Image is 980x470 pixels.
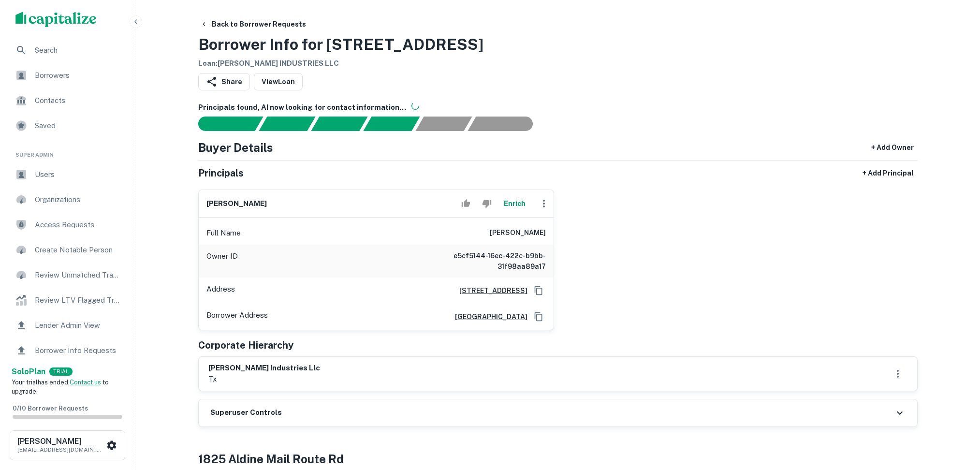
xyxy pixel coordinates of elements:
button: Copy Address [531,283,546,298]
span: Organizations [35,194,121,206]
a: Contact us [70,379,101,386]
p: Owner ID [206,250,238,272]
button: + Add Principal [859,164,918,182]
p: Full Name [206,227,241,239]
a: Review Unmatched Transactions [8,264,127,287]
h5: Principals [198,166,244,180]
a: Organizations [8,188,127,211]
a: Lender Admin View [8,314,127,337]
span: Lender Admin View [35,320,121,331]
a: Access Requests [8,213,127,236]
h6: [PERSON_NAME] industries llc [208,363,320,374]
h6: Principals found, AI now looking for contact information... [198,102,918,113]
h6: [PERSON_NAME] [206,198,267,209]
span: Create Notable Person [35,244,121,256]
strong: Solo Plan [12,367,45,376]
a: [GEOGRAPHIC_DATA] [447,311,527,322]
iframe: Chat Widget [932,393,980,439]
h4: 1825 aldine mail route rd [198,450,918,468]
a: Review LTV Flagged Transactions [8,289,127,312]
div: AI fulfillment process complete. [468,117,544,131]
h6: [PERSON_NAME] [17,438,104,445]
span: Borrower Info Requests [35,345,121,356]
button: Copy Address [531,309,546,324]
a: Borrowers [8,64,127,87]
a: [STREET_ADDRESS] [452,285,527,296]
span: Review LTV Flagged Transactions [35,294,121,306]
h3: Borrower Info for [STREET_ADDRESS] [198,33,483,56]
button: + Add Owner [867,139,918,156]
a: Users [8,163,127,186]
span: Your trial has ended. to upgrade. [12,379,109,396]
span: 0 / 10 Borrower Requests [13,405,88,412]
span: Users [35,169,121,180]
img: capitalize-logo.png [15,12,97,27]
span: Saved [35,120,121,132]
li: Super Admin [8,139,127,163]
p: Address [206,283,235,298]
div: Principals found, still searching for contact information. This may take time... [415,117,472,131]
a: ViewLoan [254,73,303,90]
h6: [PERSON_NAME] [490,227,546,239]
button: Reject [478,194,495,213]
span: Access Requests [35,219,121,231]
a: Borrower Info Requests [8,339,127,362]
h4: Buyer Details [198,139,273,156]
div: Sending borrower request to AI... [187,117,259,131]
div: Your request is received and processing... [259,117,315,131]
button: [PERSON_NAME][EMAIL_ADDRESS][DOMAIN_NAME] [10,430,125,460]
div: Documents found, AI parsing details... [311,117,367,131]
span: Contacts [35,95,121,106]
button: Share [198,73,250,90]
button: Enrich [499,194,530,213]
a: SoloPlan [12,366,45,378]
h6: e5cf5144-16ec-422c-b9bb-31f98aa89a17 [430,250,546,272]
a: Create Notable Person [8,238,127,262]
a: Saved [8,114,127,137]
button: Accept [457,194,474,213]
button: Back to Borrower Requests [196,15,310,33]
div: Principals found, AI now looking for contact information... [363,117,420,131]
p: Borrower Address [206,309,268,324]
p: [EMAIL_ADDRESS][DOMAIN_NAME] [17,445,104,454]
a: Contacts [8,89,127,112]
span: Borrowers [35,70,121,81]
span: Search [35,44,121,56]
a: Search [8,39,127,62]
h5: Corporate Hierarchy [198,338,293,352]
h6: Superuser Controls [210,407,282,418]
span: Review Unmatched Transactions [35,269,121,281]
h6: Loan : [PERSON_NAME] INDUSTRIES LLC [198,58,483,69]
div: TRIAL [49,367,73,376]
p: tx [208,373,320,385]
